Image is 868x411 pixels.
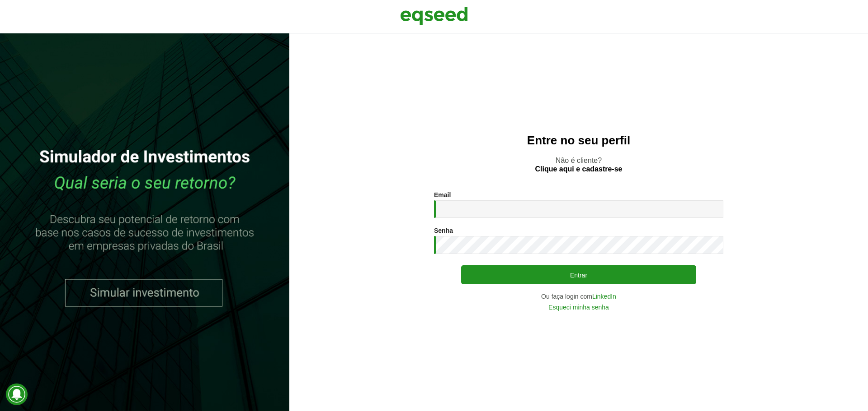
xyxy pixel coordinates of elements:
label: Senha [434,227,453,234]
a: LinkedIn [592,293,616,300]
img: EqSeed Logo [400,5,468,27]
div: Ou faça login com [434,293,723,300]
a: Clique aqui e cadastre-se [535,166,623,173]
p: Não é cliente? [307,156,850,173]
button: Entrar [461,265,696,284]
label: Email [434,192,451,198]
a: Esqueci minha senha [548,304,609,310]
h2: Entre no seu perfil [307,134,850,147]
